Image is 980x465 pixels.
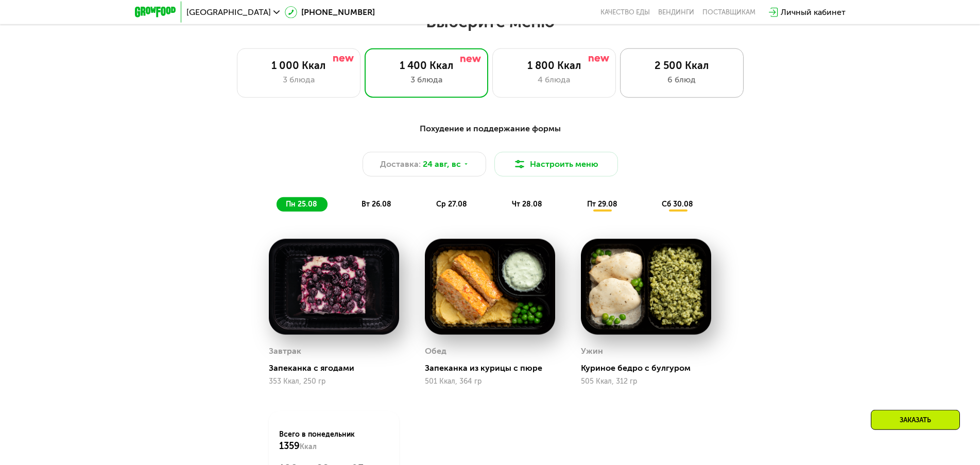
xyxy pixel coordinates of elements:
div: Обед [425,343,446,359]
div: Запеканка с ягодами [269,363,407,373]
span: 1359 [279,440,300,452]
span: пн 25.08 [286,200,317,209]
span: Ккал [300,442,317,451]
div: поставщикам [702,8,755,16]
span: ср 27.08 [436,200,467,209]
div: 1 400 Ккал [375,59,477,72]
div: 2 500 Ккал [631,59,733,72]
div: Куриное бедро с булгуром [581,363,719,373]
div: 501 Ккал, 364 гр [425,377,555,386]
button: Настроить меню [494,152,618,177]
span: [GEOGRAPHIC_DATA] [186,8,271,16]
div: Личный кабинет [781,6,846,19]
div: 353 Ккал, 250 гр [269,377,399,386]
a: [PHONE_NUMBER] [285,6,375,19]
div: Завтрак [269,343,301,359]
span: сб 30.08 [662,200,693,209]
div: 1 000 Ккал [248,59,350,72]
div: 3 блюда [248,74,350,86]
div: Ужин [581,343,603,359]
span: пт 29.08 [587,200,617,209]
span: чт 28.08 [512,200,542,209]
div: Заказать [871,410,960,430]
a: Вендинги [658,8,694,16]
div: 1 800 Ккал [503,59,605,72]
span: Доставка: [380,158,421,170]
div: Всего в понедельник [279,429,389,452]
div: 3 блюда [375,74,477,86]
span: 24 авг, вс [423,158,461,170]
div: Похудение и поддержание формы [185,123,795,135]
div: Запеканка из курицы с пюре [425,363,563,373]
div: 6 блюд [631,74,733,86]
span: вт 26.08 [362,200,391,209]
a: Качество еды [600,8,650,16]
div: 4 блюда [503,74,605,86]
div: 505 Ккал, 312 гр [581,377,711,386]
